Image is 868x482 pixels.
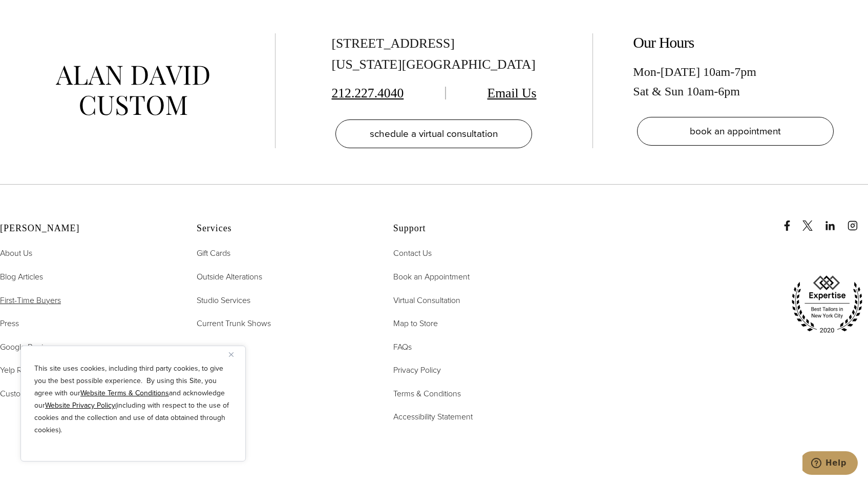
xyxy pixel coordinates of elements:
h2: Our Hours [633,33,838,52]
span: Studio Services [197,294,250,306]
a: Website Terms & Conditions [80,388,169,398]
p: This site uses cookies, including third party cookies, to give you the best possible experience. ... [34,363,232,436]
a: Contact Us [393,247,432,260]
h2: Support [393,223,564,234]
a: Privacy Policy [393,364,441,377]
a: x/twitter [802,210,823,231]
nav: Services Footer Nav [197,247,368,330]
a: Email Us [488,86,537,101]
span: Map to Store [393,317,438,329]
button: Close [229,348,241,360]
a: Facebook [782,210,800,231]
a: Accessibility Statement [393,410,473,424]
span: Virtual Consultation [393,294,460,306]
div: [STREET_ADDRESS] [US_STATE][GEOGRAPHIC_DATA] [331,33,536,75]
a: Outside Alterations [197,270,262,284]
a: schedule a virtual consultation [335,119,532,148]
span: Current Trunk Shows [197,317,271,329]
img: expertise, best tailors in new york city 2020 [786,272,868,337]
a: Gift Cards [197,247,230,260]
a: Current Trunk Shows [197,317,271,330]
a: Studio Services [197,294,250,307]
a: book an appointment [637,117,834,146]
a: Book an Appointment [393,270,470,284]
span: Accessibility Statement [393,411,473,423]
span: Outside Alterations [197,271,262,283]
span: FAQs [393,341,412,353]
img: alan david custom [56,66,209,115]
a: 212.227.4040 [331,86,404,101]
span: Book an Appointment [393,271,470,283]
span: Gift Cards [197,247,230,259]
a: instagram [848,210,868,231]
span: Contact Us [393,247,432,259]
h2: Services [197,223,368,234]
iframe: Opens a widget where you can chat to one of our agents [802,451,858,477]
a: linkedin [825,210,845,231]
div: Mon-[DATE] 10am-7pm Sat & Sun 10am-6pm [633,62,838,102]
a: Map to Store [393,317,438,330]
span: Privacy Policy [393,364,441,376]
a: Virtual Consultation [393,294,460,307]
span: Terms & Conditions [393,388,461,399]
span: schedule a virtual consultation [370,126,498,141]
img: Close [229,352,234,357]
a: FAQs [393,340,412,354]
nav: Support Footer Nav [393,247,564,424]
a: Terms & Conditions [393,387,461,400]
span: book an appointment [690,124,781,138]
a: Website Privacy Policy [45,400,115,411]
